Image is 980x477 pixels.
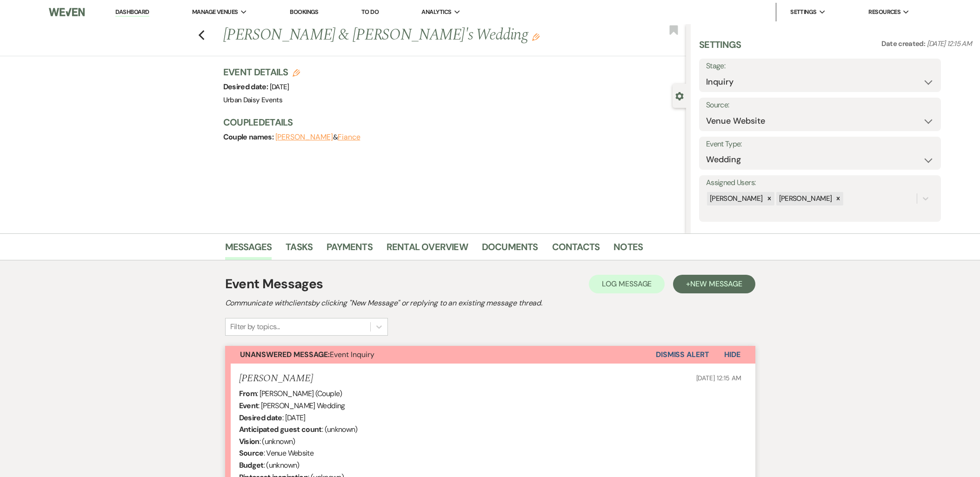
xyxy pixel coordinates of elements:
[239,460,264,470] b: Budget
[225,239,272,260] a: Messages
[706,60,934,73] label: Stage:
[240,350,374,359] span: Event Inquiry
[239,373,313,384] h5: [PERSON_NAME]
[675,91,684,100] button: Close lead details
[239,437,260,446] b: Vision
[927,39,972,48] span: [DATE] 12:15 AM
[696,374,741,382] span: [DATE] 12:15 AM
[223,95,282,105] span: Urban Daisy Events
[115,8,149,17] a: Dashboard
[286,239,313,260] a: Tasks
[706,176,934,190] label: Assigned Users:
[881,39,927,48] span: Date created:
[656,346,709,364] button: Dismiss Alert
[361,8,379,16] a: To Do
[225,274,323,294] h1: Event Messages
[776,192,833,205] div: [PERSON_NAME]
[225,346,656,364] button: Unanswered Message:Event Inquiry
[223,24,590,46] h1: [PERSON_NAME] & [PERSON_NAME]'s Wedding
[239,413,282,423] b: Desired date
[239,424,322,434] b: Anticipated guest count
[225,298,755,309] h2: Communicate with clients by clicking "New Message" or replying to an existing message thread.
[709,346,755,364] button: Hide
[868,7,900,17] span: Resources
[223,116,677,129] h3: Couple Details
[482,239,538,260] a: Documents
[613,239,643,260] a: Notes
[239,389,257,398] b: From
[338,133,360,141] button: Fiance
[421,7,451,17] span: Analytics
[699,38,741,59] h3: Settings
[724,350,740,359] span: Hide
[239,401,259,411] b: Event
[240,350,330,359] strong: Unanswered Message:
[327,239,373,260] a: Payments
[239,448,264,458] b: Source
[532,33,540,41] button: Edit
[706,99,934,112] label: Source:
[270,82,289,92] span: [DATE]
[707,192,764,205] div: [PERSON_NAME]
[673,275,755,293] button: +New Message
[706,138,934,151] label: Event Type:
[49,2,85,22] img: Weven Logo
[275,133,333,141] button: [PERSON_NAME]
[589,275,665,293] button: Log Message
[275,132,360,142] span: &
[223,66,300,79] h3: Event Details
[223,132,275,142] span: Couple names:
[223,82,270,92] span: Desired date:
[790,7,817,17] span: Settings
[192,7,238,17] span: Manage Venues
[552,239,600,260] a: Contacts
[230,321,280,332] div: Filter by topics...
[690,279,742,289] span: New Message
[602,279,652,289] span: Log Message
[290,8,319,16] a: Bookings
[387,239,468,260] a: Rental Overview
